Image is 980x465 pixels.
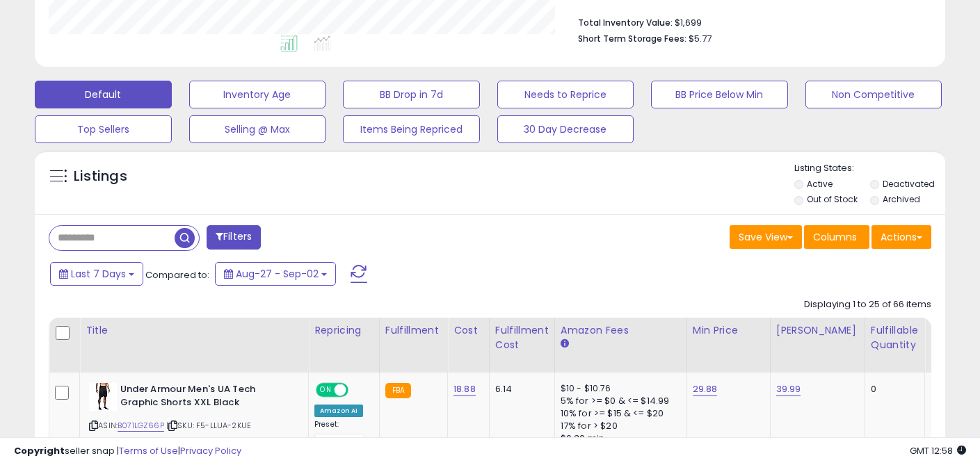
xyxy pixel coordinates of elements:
[343,115,480,143] button: Items Being Repriced
[74,167,127,186] h5: Listings
[215,262,336,286] button: Aug-27 - Sep-02
[561,338,569,350] small: Amazon Fees.
[14,444,65,457] strong: Copyright
[578,17,673,28] b: Total Inventory Value:
[693,323,764,338] div: Min Price
[236,267,319,281] span: Aug-27 - Sep-02
[71,267,126,281] span: Last 7 Days
[145,268,209,282] span: Compared to:
[804,298,931,311] div: Displaying 1 to 25 of 66 items
[343,81,480,108] button: BB Drop in 7d
[314,323,373,338] div: Repricing
[910,444,966,457] span: 2025-09-10 12:58 GMT
[118,420,164,432] a: B071LGZ66P
[807,193,858,205] label: Out of Stock
[871,383,914,395] div: 0
[453,382,476,396] a: 18.88
[561,383,676,395] div: $10 - $10.76
[14,445,241,458] div: seller snap | |
[693,382,718,396] a: 29.88
[651,81,788,108] button: BB Price Below Min
[180,444,241,457] a: Privacy Policy
[805,81,942,108] button: Non Competitive
[495,383,544,395] div: 6.14
[883,178,935,190] label: Deactivated
[871,323,919,352] div: Fulfillable Quantity
[804,225,869,249] button: Columns
[561,407,676,420] div: 10% for >= $15 & <= $20
[453,323,483,338] div: Cost
[189,81,326,108] button: Inventory Age
[561,395,676,407] div: 5% for >= $0 & <= $14.99
[35,81,172,108] button: Default
[50,262,143,286] button: Last 7 Days
[578,33,686,44] b: Short Term Storage Fees:
[314,405,363,417] div: Amazon AI
[495,323,549,352] div: Fulfillment Cost
[578,13,921,30] li: $1,699
[689,32,712,45] span: $5.77
[730,225,802,249] button: Save View
[776,382,801,396] a: 39.99
[207,225,261,250] button: Filters
[346,384,369,396] span: OFF
[561,420,676,432] div: 17% for > $20
[166,420,251,431] span: | SKU: F5-LLUA-2KUE
[89,383,298,448] div: ASIN:
[813,230,857,244] span: Columns
[35,115,172,143] button: Top Sellers
[807,178,833,190] label: Active
[317,384,335,396] span: ON
[189,115,326,143] button: Selling @ Max
[497,115,634,143] button: 30 Day Decrease
[871,225,931,249] button: Actions
[385,323,442,338] div: Fulfillment
[776,323,859,338] div: [PERSON_NAME]
[794,162,945,175] p: Listing States:
[883,193,920,205] label: Archived
[497,81,634,108] button: Needs to Reprice
[119,444,178,457] a: Terms of Use
[314,420,369,451] div: Preset:
[89,383,117,411] img: 31g+vicazsS._SL40_.jpg
[561,323,681,338] div: Amazon Fees
[120,383,289,412] b: Under Armour Men's UA Tech Graphic Shorts XXL Black
[385,383,411,398] small: FBA
[86,323,303,338] div: Title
